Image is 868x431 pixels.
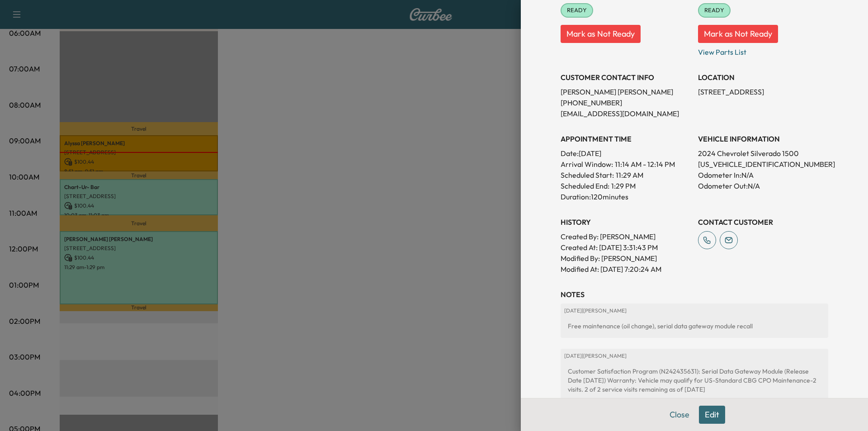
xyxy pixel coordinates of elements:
[561,231,691,242] p: Created By : [PERSON_NAME]
[616,170,643,180] p: 11:29 AM
[561,180,609,191] p: Scheduled End:
[698,148,828,159] p: 2024 Chevrolet Silverado 1500
[561,72,691,83] h3: CUSTOMER CONTACT INFO
[561,6,592,15] span: READY
[561,159,691,170] p: Arrival Window:
[698,72,828,83] h3: LOCATION
[561,25,641,43] button: Mark as Not Ready
[698,217,828,227] h3: CONTACT CUSTOMER
[561,217,691,227] h3: History
[698,25,778,43] button: Mark as Not Ready
[561,97,691,108] p: [PHONE_NUMBER]
[698,180,828,191] p: Odometer Out: N/A
[698,133,828,144] h3: VEHICLE INFORMATION
[561,148,691,159] p: Date: [DATE]
[561,108,691,119] p: [EMAIL_ADDRESS][DOMAIN_NAME]
[698,170,828,180] p: Odometer In: N/A
[561,253,691,264] p: Modified By : [PERSON_NAME]
[699,6,730,15] span: READY
[561,264,691,275] p: Modified At : [DATE] 7:20:24 AM
[699,406,725,424] button: Edit
[561,191,691,202] p: Duration: 120 minutes
[615,159,675,170] span: 11:14 AM - 12:14 PM
[664,406,695,424] button: Close
[564,307,825,314] p: [DATE] | [PERSON_NAME]
[698,43,828,57] p: View Parts List
[698,86,828,97] p: [STREET_ADDRESS]
[564,318,825,334] div: Free maintenance (oil change), serial data gateway module recall
[561,289,828,300] h3: NOTES
[561,133,691,144] h3: APPOINTMENT TIME
[564,363,825,398] div: Customer Satisfaction Program (N242435631): Serial Data Gateway Module (Release Date [DATE]) Warr...
[561,170,614,180] p: Scheduled Start:
[561,86,691,97] p: [PERSON_NAME] [PERSON_NAME]
[561,242,691,253] p: Created At : [DATE] 3:31:43 PM
[698,159,828,170] p: [US_VEHICLE_IDENTIFICATION_NUMBER]
[564,352,825,360] p: [DATE] | [PERSON_NAME]
[611,180,636,191] p: 1:29 PM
